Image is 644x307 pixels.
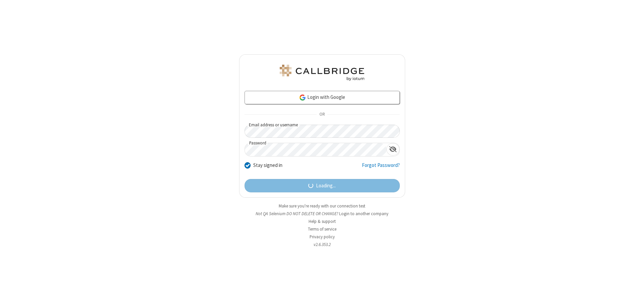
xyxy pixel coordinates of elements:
a: Privacy policy [310,234,335,240]
a: Help & support [309,219,336,224]
img: google-icon.png [299,94,306,101]
li: Not QA Selenium DO NOT DELETE OR CHANGE? [239,210,405,217]
li: v2.6.353.2 [239,241,405,248]
button: Login to another company [339,210,388,217]
input: Password [245,143,386,156]
span: Loading... [316,182,336,190]
div: Show password [386,143,399,156]
a: Login with Google [245,91,400,104]
button: Loading... [245,179,400,192]
a: Terms of service [308,226,336,232]
a: Forgot Password? [362,162,400,174]
label: Stay signed in [253,162,282,169]
input: Email address or username [245,125,400,138]
img: QA Selenium DO NOT DELETE OR CHANGE [278,65,366,81]
a: Make sure you're ready with our connection test [279,203,365,209]
span: OR [317,110,327,119]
